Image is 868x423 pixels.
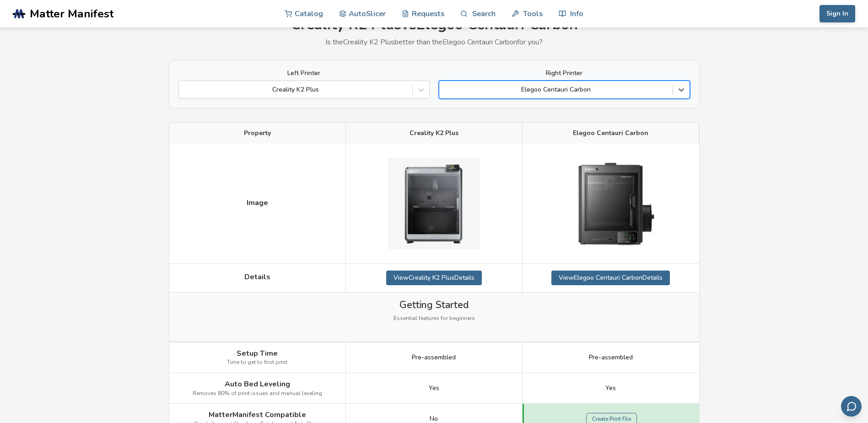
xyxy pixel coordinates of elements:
[227,359,287,366] span: Time to get to first print
[439,70,690,77] label: Right Printer
[244,130,271,137] span: Property
[605,385,616,392] span: Yes
[388,158,480,249] img: Creality K2 Plus
[183,86,185,93] input: Creality K2 Plus
[247,199,268,207] span: Image
[412,354,456,361] span: Pre-assembled
[169,38,700,46] p: Is the Creality K2 Plus better than the Elegoo Centauri Carbon for you?
[573,130,648,137] span: Elegoo Centauri Carbon
[394,315,475,322] span: Essential features for beginners
[178,70,430,77] label: Left Printer
[244,273,270,281] span: Details
[429,385,439,392] span: Yes
[209,411,306,419] span: MatterManifest Compatible
[410,130,458,137] span: Creality K2 Plus
[237,349,278,358] span: Setup Time
[386,271,482,285] a: ViewCreality K2 PlusDetails
[819,5,855,22] button: Sign In
[399,299,469,310] span: Getting Started
[841,396,862,417] button: Send feedback via email
[30,7,113,20] span: Matter Manifest
[551,271,670,285] a: ViewElegoo Centauri CarbonDetails
[430,415,438,423] span: No
[193,390,322,397] span: Removes 80% of print issues and manual leveling
[565,151,657,256] img: Elegoo Centauri Carbon
[169,16,700,33] h1: Creality K2 Plus vs Elegoo Centauri Carbon
[225,380,290,388] span: Auto Bed Leveling
[589,354,633,361] span: Pre-assembled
